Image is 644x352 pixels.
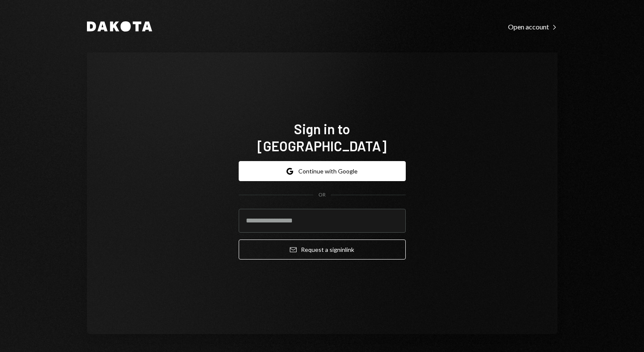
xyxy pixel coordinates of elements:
div: Open account [508,23,557,31]
a: Open account [508,22,557,31]
button: Request a signinlink [239,239,406,260]
div: OR [318,191,326,199]
h1: Sign in to [GEOGRAPHIC_DATA] [239,120,406,154]
button: Continue with Google [239,161,406,181]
